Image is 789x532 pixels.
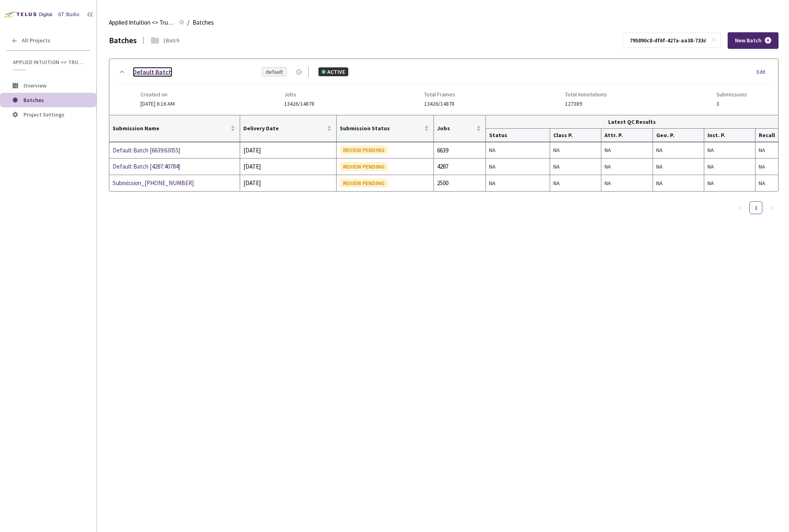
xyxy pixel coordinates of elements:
a: Submission_[PHONE_NUMBER] [113,178,198,188]
th: Recall [756,129,778,142]
div: NA [553,146,598,154]
div: REVIEW PENDING [340,146,388,154]
div: NA [656,146,701,154]
button: right [766,201,779,214]
button: left [733,201,746,214]
div: NA [489,162,546,171]
span: 127389 [565,101,607,107]
a: Default Batch [6639:63055] [113,146,198,155]
div: NA [605,179,649,188]
div: NA [605,162,649,171]
li: / [187,18,189,27]
div: NA [489,146,546,154]
th: Latest QC Results [486,115,778,129]
span: 13426/14878 [424,101,455,107]
th: Inst. P. [704,129,756,142]
div: [DATE] [243,162,333,171]
li: 1 [749,201,762,214]
div: Default BatchdefaultACTIVEEditCreated on[DATE] 6:16 AMJobs13426/14878Total Frames13426/14878Total... [109,59,778,115]
div: NA [759,162,775,171]
span: Applied Intuition <> Trucking Cam SemSeg (Road Structures) [13,59,85,66]
th: Class P. [550,129,601,142]
input: Search [625,33,711,48]
div: Batches [109,35,137,46]
span: Jobs [284,91,314,98]
div: 4287 [437,162,482,171]
th: Submission Name [109,115,240,142]
div: NA [489,179,546,188]
span: 3 [716,101,747,107]
div: 1 Batch [163,36,180,44]
li: Next Page [766,201,779,214]
a: Default Batch [4287:40784] [113,162,198,171]
span: right [770,205,774,210]
div: default [266,68,283,76]
div: NA [707,179,752,188]
div: Edit [757,68,770,76]
a: Default Batch [133,67,172,77]
span: Submission Name [113,125,229,131]
span: Batches [193,18,214,27]
span: Created on [140,91,175,98]
span: New Batch [735,37,762,44]
span: left [737,205,742,210]
div: ACTIVE [318,67,348,76]
span: Submissions [716,91,747,98]
th: Geo. P. [653,129,704,142]
span: Overview [23,82,46,89]
li: Previous Page [733,201,746,214]
th: Delivery Date [240,115,337,142]
div: GT Studio [58,11,80,19]
div: [DATE] [243,178,333,188]
div: NA [759,146,775,154]
div: 2500 [437,178,482,188]
div: NA [707,146,752,154]
span: [DATE] 6:16 AM [140,100,175,107]
div: NA [605,146,649,154]
div: 6639 [437,146,482,155]
span: Total Annotations [565,91,607,98]
div: NA [656,179,701,188]
span: Jobs [437,125,474,131]
th: Attr. P. [601,129,653,142]
div: [DATE] [243,146,333,155]
span: Project Settings [23,111,65,118]
a: 1 [750,202,762,214]
th: Jobs [434,115,486,142]
div: NA [759,179,775,188]
div: NA [553,179,598,188]
span: Applied Intuition <> Trucking Cam SemSeg (Road Structures) [109,18,174,27]
span: 13426/14878 [284,101,314,107]
div: NA [553,162,598,171]
div: NA [656,162,701,171]
span: Batches [23,96,44,104]
span: Total Frames [424,91,455,98]
div: NA [707,162,752,171]
span: Delivery Date [243,125,325,131]
span: All Projects [22,37,50,44]
th: Status [486,129,550,142]
span: Submission Status [340,125,423,131]
div: REVIEW PENDING [340,179,388,188]
div: REVIEW PENDING [340,162,388,171]
th: Submission Status [337,115,434,142]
